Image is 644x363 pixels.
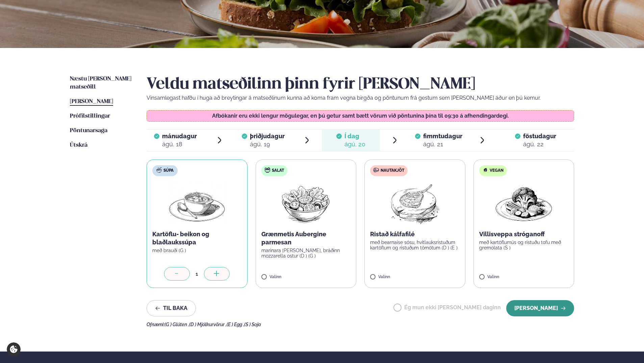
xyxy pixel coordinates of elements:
a: Pöntunarsaga [70,127,107,135]
button: Til baka [147,300,196,316]
img: beef.svg [373,167,379,173]
div: ágú. 21 [423,140,462,148]
span: Næstu [PERSON_NAME] matseðill [70,76,131,90]
img: Soup.png [167,181,227,225]
p: Grænmetis Aubergine parmesan [261,230,351,246]
a: Útskrá [70,141,87,149]
div: ágú. 18 [162,140,197,148]
div: ágú. 19 [250,140,285,148]
button: [PERSON_NAME] [506,300,574,316]
a: [PERSON_NAME] [70,98,113,106]
span: föstudagur [523,132,556,140]
span: fimmtudagur [423,132,462,140]
span: Útskrá [70,142,87,148]
span: Pöntunarsaga [70,128,107,134]
span: Súpa [163,168,174,173]
span: Í dag [344,132,365,140]
div: ágú. 20 [344,140,365,148]
img: Lamb-Meat.png [385,181,445,225]
span: (D ) Mjólkurvörur , [189,322,227,327]
p: með bearnaise sósu, hvítlauksristuðum kartöflum og ristuðum tómötum (D ) (E ) [370,240,460,250]
span: þriðjudagur [250,132,285,140]
span: Salat [272,168,284,173]
p: Ristað kálfafilé [370,230,460,238]
h2: Veldu matseðilinn þinn fyrir [PERSON_NAME] [147,75,574,94]
span: [PERSON_NAME] [70,99,113,104]
span: Nautakjöt [381,168,404,173]
span: Vegan [490,168,504,173]
p: Kartöflu- beikon og blaðlaukssúpa [152,230,242,246]
p: með brauði (G ) [152,248,242,253]
span: mánudagur [162,132,197,140]
div: 1 [190,270,204,278]
span: Prófílstillingar [70,113,110,119]
div: Ofnæmi: [147,322,574,327]
span: (E ) Egg , [227,322,244,327]
span: (S ) Soja [244,322,261,327]
a: Cookie settings [7,342,21,356]
img: Vegan.svg [483,167,488,173]
img: Salad.png [276,181,336,225]
p: Afbókanir eru ekki lengur mögulegar, en þú getur samt bætt vörum við pöntunina þína til 09:30 á a... [154,113,567,119]
img: salad.svg [265,167,270,173]
a: Prófílstillingar [70,112,110,120]
p: Villisveppa stróganoff [479,230,569,238]
span: (G ) Glúten , [164,322,189,327]
a: Næstu [PERSON_NAME] matseðill [70,75,133,91]
p: með kartöflumús og ristuðu tofu með gremolata (S ) [479,240,569,250]
div: ágú. 22 [523,140,556,148]
p: marinara [PERSON_NAME], bráðinn mozzarella ostur (D ) (G ) [261,248,351,259]
img: Vegan.png [494,181,553,225]
img: soup.svg [156,167,162,173]
p: Vinsamlegast hafðu í huga að breytingar á matseðlinum kunna að koma fram vegna birgða og pöntunum... [147,94,574,102]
